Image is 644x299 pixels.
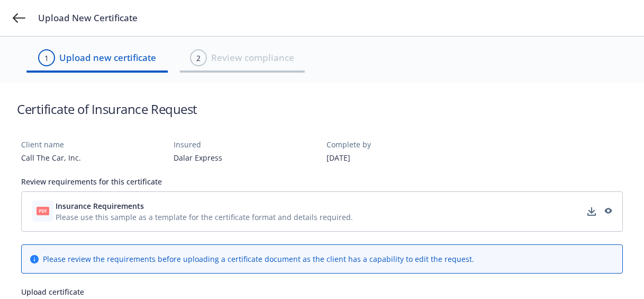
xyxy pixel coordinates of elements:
div: Review requirements for this certificate [21,176,623,187]
h1: Certificate of Insurance Request [17,100,197,118]
span: Upload new certificate [59,51,156,65]
div: Insured [174,139,318,150]
div: Call The Car, Inc. [21,152,165,163]
div: 1 [44,52,49,64]
div: Complete by [326,139,470,150]
div: 2 [196,52,201,64]
button: Insurance Requirements [56,200,353,212]
div: Insurance RequirementsPlease use this sample as a template for the certificate format and details... [21,191,623,232]
span: Review compliance [211,51,294,65]
a: preview [601,205,614,218]
div: Upload certificate [21,286,623,297]
div: Dalar Express [174,152,318,163]
a: download [585,205,598,218]
div: [DATE] [326,152,470,163]
span: Insurance Requirements [56,200,144,212]
span: Please use this sample as a template for the certificate format and details required. [56,212,353,223]
span: Upload New Certificate [38,12,138,24]
div: Client name [21,139,165,150]
div: Please review the requirements before uploading a certificate document as the client has a capabi... [43,253,474,265]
